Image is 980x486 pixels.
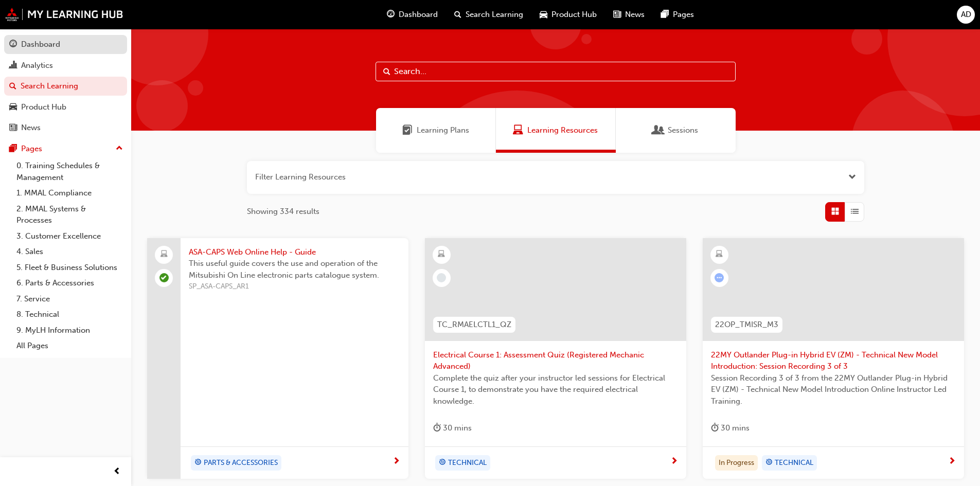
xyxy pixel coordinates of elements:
span: learningRecordVerb_ATTEMPT-icon [715,273,724,282]
span: target-icon [194,456,202,470]
a: 8. Technical [12,307,127,322]
span: pages-icon [661,8,669,21]
span: Search Learning [466,9,523,21]
span: chart-icon [9,61,17,70]
a: 1. MMAL Compliance [12,185,127,201]
span: duration-icon [433,422,441,435]
a: pages-iconPages [653,4,702,25]
span: news-icon [613,8,621,21]
div: 30 mins [433,422,472,435]
span: learningRecordVerb_NONE-icon [437,273,446,282]
a: car-iconProduct Hub [531,4,605,25]
span: search-icon [9,82,16,91]
span: Search [383,66,390,78]
span: Session Recording 3 of 3 from the 22MY Outlander Plug-in Hybrid EV (ZM) - Technical New Model Int... [711,372,956,407]
a: All Pages [12,338,127,354]
div: In Progress [715,455,758,471]
div: Dashboard [21,39,60,50]
button: Pages [4,139,127,158]
a: Learning ResourcesLearning Resources [496,108,616,153]
span: learningRecordVerb_COMPLETE-icon [159,273,169,282]
a: 4. Sales [12,244,127,260]
a: ASA-CAPS Web Online Help - GuideThis useful guide covers the use and operation of the Mitsubishi ... [147,238,408,479]
span: Learning Plans [417,124,469,136]
a: 0. Training Schedules & Management [12,158,127,185]
a: 3. Customer Excellence [12,228,127,244]
span: duration-icon [711,422,719,435]
a: TC_RMAELCTL1_QZElectrical Course 1: Assessment Quiz (Registered Mechanic Advanced)Complete the qu... [425,238,686,479]
span: Sessions [668,124,698,136]
a: Dashboard [4,35,127,54]
span: target-icon [439,456,446,470]
span: guage-icon [9,40,17,49]
span: Grid [831,206,839,218]
span: 22MY Outlander Plug-in Hybrid EV (ZM) - Technical New Model Introduction: Session Recording 3 of 3 [711,349,956,372]
span: prev-icon [113,465,121,478]
a: 6. Parts & Accessories [12,275,127,291]
a: guage-iconDashboard [379,4,446,25]
span: Pages [673,9,694,21]
span: pages-icon [9,145,17,154]
span: next-icon [670,457,678,466]
div: Pages [21,143,42,155]
div: Product Hub [21,101,66,113]
img: mmal [5,8,123,21]
span: AD [961,9,971,21]
span: car-icon [9,103,17,112]
span: Learning Resources [527,124,598,136]
span: List [851,206,859,218]
span: guage-icon [387,8,395,21]
span: ASA-CAPS Web Online Help - Guide [189,246,400,258]
a: Product Hub [4,98,127,117]
span: target-icon [765,456,773,470]
a: Search Learning [4,77,127,96]
span: Sessions [653,124,664,136]
span: Complete the quiz after your instructor led sessions for Electrical Course 1, to demonstrate you ... [433,372,678,407]
span: Learning Plans [402,124,413,136]
a: 5. Fleet & Business Solutions [12,260,127,276]
span: car-icon [540,8,547,21]
a: SessionsSessions [616,108,736,153]
span: TC_RMAELCTL1_QZ [437,319,511,331]
span: up-icon [116,142,123,155]
a: 9. MyLH Information [12,322,127,338]
span: This useful guide covers the use and operation of the Mitsubishi On Line electronic parts catalog... [189,258,400,281]
button: Open the filter [848,171,856,183]
span: News [625,9,645,21]
span: Showing 334 results [247,206,319,218]
a: Analytics [4,56,127,75]
span: news-icon [9,123,17,133]
span: 22OP_TMISR_M3 [715,319,778,331]
a: 22OP_TMISR_M322MY Outlander Plug-in Hybrid EV (ZM) - Technical New Model Introduction: Session Re... [703,238,964,479]
span: laptop-icon [161,248,168,261]
span: next-icon [948,457,956,466]
span: Dashboard [399,9,438,21]
span: Product Hub [551,9,597,21]
a: 7. Service [12,291,127,307]
span: TECHNICAL [448,457,487,469]
span: PARTS & ACCESSORIES [204,457,278,469]
span: Electrical Course 1: Assessment Quiz (Registered Mechanic Advanced) [433,349,678,372]
span: learningResourceType_ELEARNING-icon [716,248,723,261]
a: Learning PlansLearning Plans [376,108,496,153]
div: Analytics [21,60,53,71]
div: 30 mins [711,422,750,435]
span: TECHNICAL [775,457,813,469]
a: news-iconNews [605,4,653,25]
span: SP_ASA-CAPS_AR1 [189,281,400,293]
div: News [21,122,41,134]
span: next-icon [393,457,400,466]
a: 2. MMAL Systems & Processes [12,201,127,228]
input: Search... [376,62,736,81]
a: search-iconSearch Learning [446,4,531,25]
button: DashboardAnalyticsSearch LearningProduct HubNews [4,33,127,139]
button: AD [957,6,975,24]
a: News [4,118,127,137]
span: learningResourceType_ELEARNING-icon [438,248,445,261]
span: Learning Resources [513,124,523,136]
span: search-icon [454,8,461,21]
